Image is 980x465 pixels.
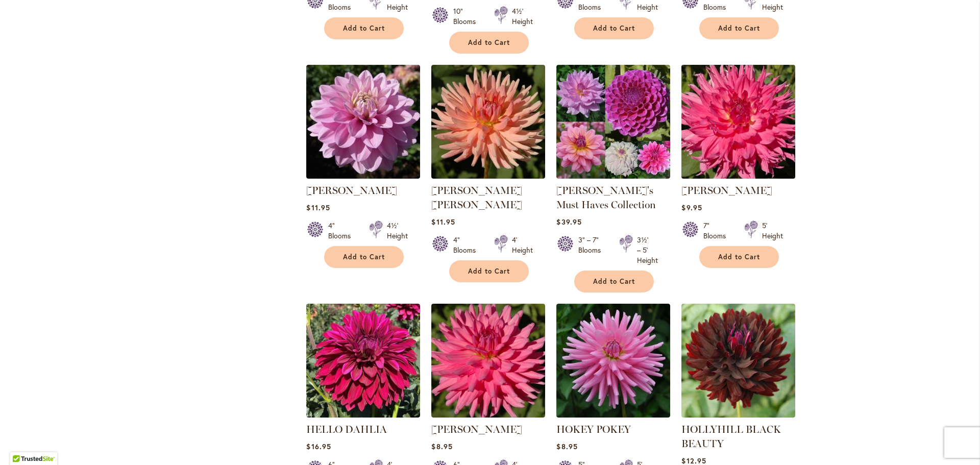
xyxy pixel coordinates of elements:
a: [PERSON_NAME] [431,423,522,435]
a: HELLO DAHLIA [306,423,387,435]
img: HOLLYHILL BLACK BEAUTY [681,304,795,418]
span: Add to Cart [468,38,510,47]
div: 4½' Height [387,221,408,241]
span: Add to Cart [343,253,385,261]
img: HERBERT SMITH [431,304,545,418]
div: 7" Blooms [703,221,732,241]
a: HELEN RICHMOND [681,171,795,181]
span: $8.95 [556,442,577,451]
button: Add to Cart [699,246,779,268]
span: Add to Cart [718,24,760,33]
div: 4" Blooms [328,221,357,241]
a: [PERSON_NAME] [681,184,772,197]
button: Add to Cart [574,17,654,39]
div: 10" Blooms [453,6,482,27]
img: HEATHER MARIE [431,65,545,179]
button: Add to Cart [699,17,779,39]
img: HELEN RICHMOND [679,62,798,182]
span: $16.95 [306,442,331,451]
div: 4½' Height [512,6,533,27]
div: 3" – 7" Blooms [578,235,607,265]
button: Add to Cart [324,17,404,39]
button: Add to Cart [449,32,529,54]
a: [PERSON_NAME] [306,184,397,197]
span: Add to Cart [593,277,635,286]
a: HOLLYHILL BLACK BEAUTY [681,423,781,450]
span: $8.95 [431,442,452,451]
iframe: Launch Accessibility Center [8,429,36,457]
span: Add to Cart [468,267,510,276]
a: [PERSON_NAME]'s Must Haves Collection [556,184,656,211]
a: [PERSON_NAME] [PERSON_NAME] [431,184,522,211]
button: Add to Cart [574,271,654,292]
div: 4' Height [512,235,533,255]
a: HERBERT SMITH [431,410,545,420]
div: 5' Height [762,221,783,241]
span: Add to Cart [343,24,385,33]
img: Heather's Must Haves Collection [556,65,670,179]
button: Add to Cart [324,246,404,268]
a: Hello Dahlia [306,410,420,420]
button: Add to Cart [449,260,529,282]
a: Heather's Must Haves Collection [556,171,670,181]
a: HEATHER FEATHER [306,171,420,181]
a: HEATHER MARIE [431,171,545,181]
span: Add to Cart [718,253,760,261]
div: 3½' – 5' Height [637,235,658,265]
a: HOKEY POKEY [556,423,631,435]
span: Add to Cart [593,24,635,33]
a: HOKEY POKEY [556,410,670,420]
div: 4" Blooms [453,235,482,255]
a: HOLLYHILL BLACK BEAUTY [681,410,795,420]
img: HOKEY POKEY [556,304,670,418]
span: $39.95 [556,217,581,227]
img: HEATHER FEATHER [306,65,420,179]
span: $11.95 [306,203,330,212]
span: $11.95 [431,217,455,227]
span: $9.95 [681,203,702,212]
img: Hello Dahlia [306,304,420,418]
